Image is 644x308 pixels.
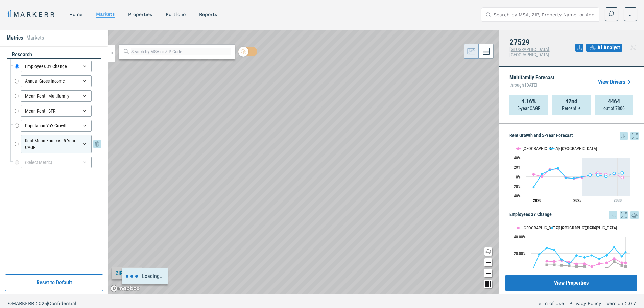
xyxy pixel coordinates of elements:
path: Sunday, 14 Dec, 19:00, 26.44. 27529. [546,246,548,249]
g: 27529, line 4 of 4 with 5 data points. [589,172,624,178]
path: Friday, 14 Dec, 19:00, 17.32. 27529. [575,254,578,257]
path: Saturday, 14 Dec, 19:00, 5.47. USA. [621,264,623,267]
tspan: 2020 [533,198,541,203]
path: Sunday, 29 Jul, 20:00, 6.72. 27529. [613,172,616,175]
path: Monday, 14 Dec, 19:00, 10.17. Raleigh, NC. [553,260,556,263]
a: Privacy Policy [569,300,601,307]
path: Monday, 14 Dec, 19:00, 17.48. 27529. [591,254,593,257]
path: Wednesday, 29 Jul, 20:00, 5.33. 27529. [541,173,543,175]
div: research [7,51,101,59]
path: Wednesday, 14 Dec, 19:00, 17.56. 27529. [605,254,608,257]
path: Saturday, 14 Jun, 20:00, 4.04. USA. [624,265,627,268]
path: Monday, 14 Dec, 19:00, 24.13. 27529. [553,248,556,251]
path: Wednesday, 14 Dec, 19:00, 5.66. USA. [560,264,563,266]
path: Monday, 29 Jul, 20:00, -3.56. 27529. [573,177,575,180]
path: Tuesday, 14 Dec, 19:00, 7.59. Raleigh, NC. [598,262,601,265]
path: Thursday, 14 Dec, 19:00, 27.29. 27529. [613,246,616,248]
span: MARKERR [12,301,36,306]
path: Thursday, 14 Dec, 19:00, 4.88. USA. [568,264,571,267]
path: Monday, 29 Jul, 20:00, 4.55. Raleigh, NC. [532,173,535,176]
path: Monday, 14 Dec, 19:00, 4.15. Raleigh, NC. [591,265,593,268]
path: Thursday, 29 Jul, 20:00, 13.38. 27529. [549,169,551,171]
div: Loading... [122,268,168,284]
button: Show USA [574,225,588,230]
path: Saturday, 14 Dec, 19:00, 15.29. 27529. [583,256,586,259]
path: Sunday, 14 Dec, 19:00, 6.09. USA. [546,263,548,266]
div: Employees 3Y Change. Highcharts interactive chart. [509,219,639,304]
button: Change style map button [484,247,492,256]
span: © [8,301,12,306]
h5: Employees 3Y Change [509,211,639,219]
p: Multifamily Forecast [509,75,554,89]
path: Wednesday, 14 Dec, 19:00, 8.63. Raleigh, NC. [605,261,608,264]
path: Wednesday, 14 Dec, 19:00, 12.45. 27529. [560,258,563,261]
span: 2025 | [36,301,48,306]
button: Show 27529 [550,146,567,151]
path: Thursday, 29 Jul, 20:00, 3.22. 27529. [597,174,599,176]
text: [GEOGRAPHIC_DATA] [581,225,617,230]
svg: Interactive chart [509,140,634,208]
span: AI Analyst [597,44,620,52]
span: J [629,11,632,18]
div: Population YoY Growth [21,120,92,132]
text: -20% [513,184,521,189]
text: 20.00% [514,251,526,256]
a: home [69,11,82,17]
button: Show 27529 [550,225,567,230]
path: Saturday, 14 Dec, 19:00, 4.39. USA. [583,265,586,268]
path: Friday, 29 Jul, 20:00, 18.04. 27529. [557,167,559,169]
strong: 4.16% [521,98,536,105]
path: Saturday, 14 Dec, 19:00, 18.82. 27529. [538,253,541,256]
tspan: 2030 [614,198,622,203]
a: markets [96,11,115,17]
a: Version 2.0.7 [606,300,636,307]
p: out of 7800 [603,105,625,112]
text: 40% [514,156,521,160]
path: Wednesday, 29 Jul, 20:00, 3.13. 27529. [589,174,592,176]
a: Mapbox logo [110,285,140,292]
text: 0% [516,175,521,180]
div: Rent Growth and 5-Year Forecast. Highcharts interactive chart. [509,140,639,208]
a: MARKERR [7,9,56,19]
p: Percentile [562,105,581,112]
path: Saturday, 29 Jul, 20:00, 0.32. 27529. [605,175,607,178]
h4: 27529 [509,38,575,47]
a: properties [128,11,152,17]
a: View Drivers [598,78,633,86]
span: [GEOGRAPHIC_DATA], [GEOGRAPHIC_DATA] [509,47,550,57]
strong: 4464 [608,98,620,105]
path: Saturday, 29 Jul, 20:00, -2.49. 27529. [565,176,567,179]
button: Zoom out map button [484,269,492,277]
path: Saturday, 14 Jun, 20:00, 21.53. 27529. [624,251,627,253]
text: 20% [514,165,521,170]
svg: Interactive chart [509,219,634,304]
a: reports [199,11,217,17]
path: Monday, 29 Jul, 20:00, 7.6. 27529. [621,172,624,174]
div: Rent Mean Forecast 5 Year CAGR [21,135,92,153]
div: Annual Gross Income [21,75,92,87]
span: Confidential [48,301,76,306]
h5: Rent Growth and 5-Year Forecast [509,132,639,140]
path: Friday, 14 Dec, 19:00, 4.33. USA. [575,265,578,268]
path: Monday, 14 Dec, 19:00, 6.16. USA. [553,263,556,266]
div: Employees 3Y Change [21,61,92,72]
a: View Properties [505,275,637,291]
button: J [624,7,637,21]
text: -40% [513,194,521,198]
path: Saturday, 14 Dec, 19:00, 16.33. 27529. [621,255,623,258]
button: Zoom in map button [484,258,492,266]
input: Search by MSA, ZIP, Property Name, or Address [494,8,595,21]
text: 40.00% [514,235,526,239]
a: Portfolio [166,11,186,17]
div: Mean Rent - SFR [21,105,92,117]
path: Thursday, 14 Dec, 19:00, 9.94. USA. [613,260,616,263]
p: 5-year CAGR [517,105,540,112]
button: Show Raleigh, NC [516,146,543,151]
path: Sunday, 14 Dec, 19:00, 10.58. Raleigh, NC. [546,260,548,262]
li: Metrics [7,34,23,42]
path: Tuesday, 14 Dec, 19:00, 13.33. 27529. [598,258,601,260]
path: Saturday, 14 Jun, 20:00, 8.61. Raleigh, NC. [624,261,627,264]
button: Show Raleigh, NC [516,225,543,230]
a: Term of Use [536,300,564,307]
button: Other options map button [484,280,492,288]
